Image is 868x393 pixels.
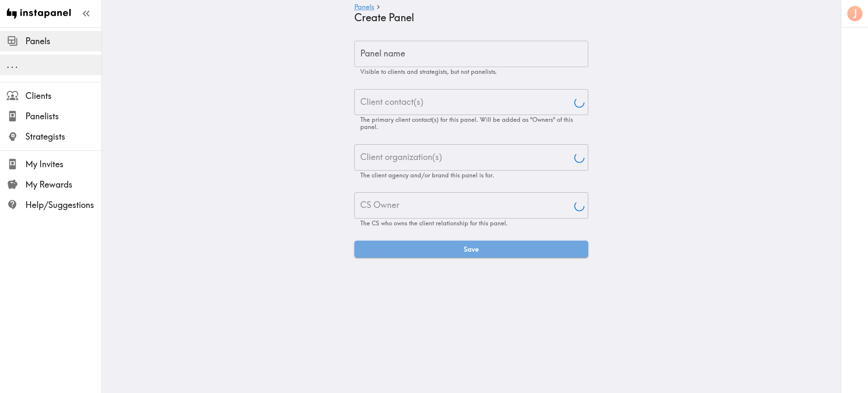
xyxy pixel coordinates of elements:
span: . [11,59,14,70]
button: Save [354,241,588,258]
span: Panels [25,35,101,47]
h4: Create Panel [354,11,581,24]
span: Strategists [25,131,101,143]
span: My Rewards [25,179,101,191]
button: J [846,5,863,22]
span: Help/Suggestions [25,199,101,211]
span: Panelists [25,110,101,122]
span: . [15,59,18,70]
span: My Invites [25,158,101,170]
span: Clients [25,90,101,102]
button: Open [573,152,585,164]
span: Visible to clients and strategists, but not panelists. [360,68,497,76]
span: The client agency and/or brand this panel is for. [360,171,494,179]
span: . [7,59,9,70]
a: Panels [354,3,374,11]
span: J [853,6,857,21]
button: Open [573,97,585,109]
span: The CS who owns the client relationship for this panel. [360,219,508,227]
button: Open [573,200,585,212]
span: The primary client contact(s) for this panel. Will be added as "Owners" of this panel. [360,116,573,131]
